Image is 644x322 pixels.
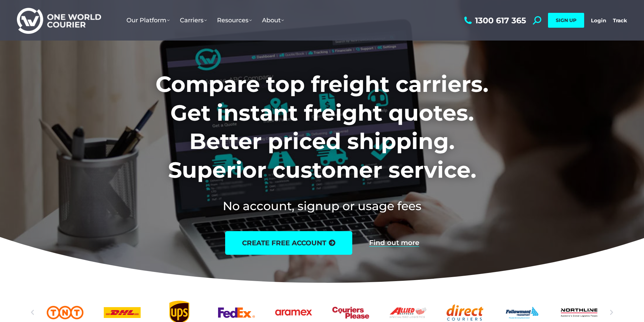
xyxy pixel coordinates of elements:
a: SIGN UP [548,13,584,28]
a: Our Platform [121,10,175,31]
a: About [257,10,289,31]
img: One World Courier [17,7,101,34]
a: Login [591,17,606,24]
span: Resources [217,17,252,24]
span: About [262,17,284,24]
span: Our Platform [126,17,170,24]
a: create free account [225,231,352,255]
span: SIGN UP [556,17,576,23]
a: Find out more [369,239,419,247]
h2: No account, signup or usage fees [111,198,533,214]
a: Resources [212,10,257,31]
a: 1300 617 365 [462,16,526,25]
a: Carriers [175,10,212,31]
a: Track [613,17,627,24]
h1: Compare top freight carriers. Get instant freight quotes. Better priced shipping. Superior custom... [111,70,533,184]
span: Carriers [180,17,207,24]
